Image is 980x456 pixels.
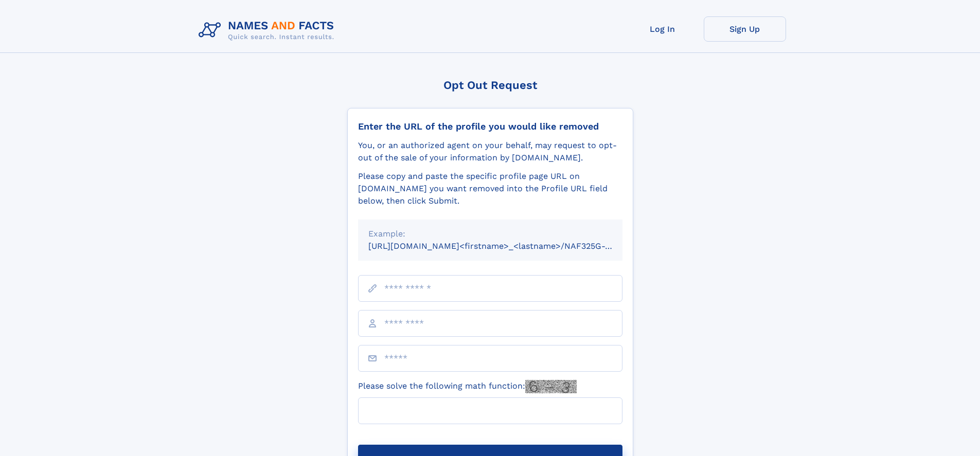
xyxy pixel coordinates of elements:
[358,121,622,132] div: Enter the URL of the profile you would like removed
[621,16,704,42] a: Log In
[368,241,642,251] small: [URL][DOMAIN_NAME]<firstname>_<lastname>/NAF325G-xxxxxxxx
[358,170,622,207] div: Please copy and paste the specific profile page URL on [DOMAIN_NAME] you want removed into the Pr...
[347,79,633,92] div: Opt Out Request
[194,16,343,44] img: Logo Names and Facts
[368,228,612,240] div: Example:
[358,139,622,164] div: You, or an authorized agent on your behalf, may request to opt-out of the sale of your informatio...
[704,16,786,42] a: Sign Up
[358,380,577,393] label: Please solve the following math function:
